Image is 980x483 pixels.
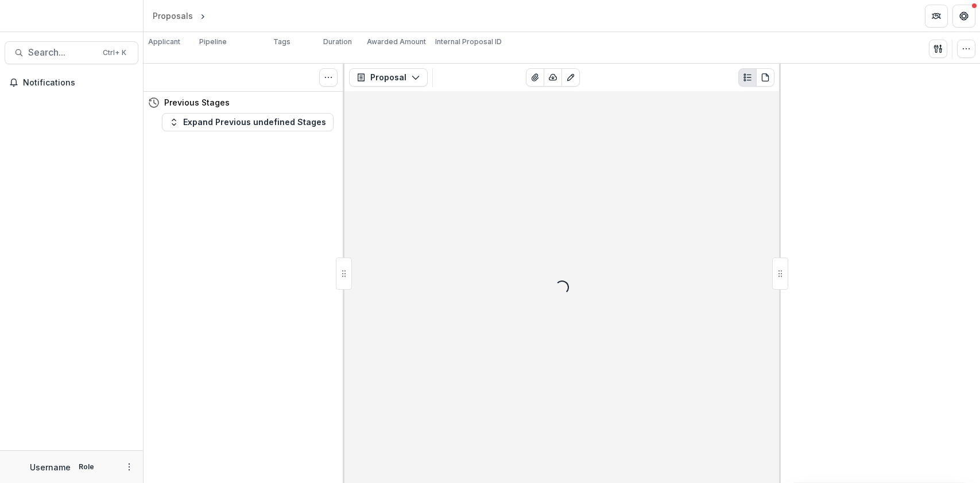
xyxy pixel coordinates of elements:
[148,37,180,47] p: Applicant
[153,10,193,22] div: Proposals
[75,462,98,472] p: Role
[100,46,129,59] div: Ctrl + K
[526,68,544,87] button: View Attached Files
[738,68,757,87] button: Plaintext view
[28,47,96,58] span: Search...
[162,113,334,131] button: Expand Previous undefined Stages
[164,96,230,108] h4: Previous Stages
[122,460,136,474] button: More
[5,73,138,92] button: Notifications
[952,5,975,28] button: Get Help
[5,41,138,64] button: Search...
[23,78,134,88] span: Notifications
[148,7,257,24] nav: breadcrumb
[561,68,580,87] button: Edit as form
[435,37,502,47] p: Internal Proposal ID
[367,37,426,47] p: Awarded Amount
[349,68,428,87] button: Proposal
[199,37,227,47] p: Pipeline
[319,68,338,87] button: Toggle View Cancelled Tasks
[925,5,948,28] button: Partners
[323,37,352,47] p: Duration
[148,7,197,24] a: Proposals
[273,37,290,47] p: Tags
[756,68,774,87] button: PDF view
[30,461,71,473] p: Username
